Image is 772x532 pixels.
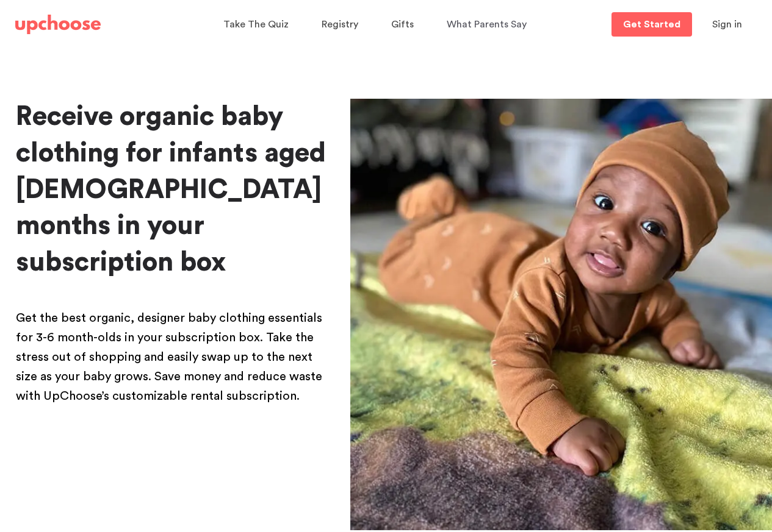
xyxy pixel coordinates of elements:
h1: Receive organic baby clothing for infants aged [DEMOGRAPHIC_DATA] months in your subscription box [16,99,331,281]
a: What Parents Say [447,13,530,37]
a: Take The Quiz [223,13,292,37]
span: What Parents Say [447,20,527,29]
span: Take The Quiz [223,20,289,29]
p: Get Started [623,20,680,29]
span: Sign in [712,20,742,29]
a: Get Started [611,12,692,37]
a: Registry [322,13,362,37]
a: Gifts [391,13,417,37]
span: Get the best organic, designer baby clothing essentials for 3-6 month-olds in your subscription b... [16,312,322,402]
a: UpChoose [15,12,101,37]
span: Registry [322,20,358,29]
span: Gifts [391,20,414,29]
img: UpChoose [15,15,101,34]
button: Sign in [697,12,757,37]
